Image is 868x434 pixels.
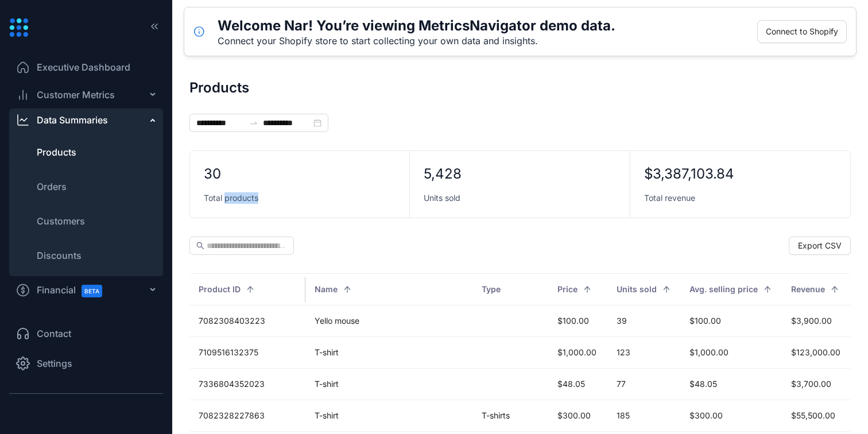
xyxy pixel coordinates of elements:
[680,400,782,432] td: $300.00
[305,337,472,369] td: T-shirt
[424,165,462,183] div: 5,428
[689,283,758,296] span: Avg. selling price
[37,356,72,370] span: Settings
[37,88,115,102] span: Customer Metrics
[305,305,472,337] td: Yello mouse
[37,327,71,340] span: Contact
[189,80,249,95] h1: Products
[315,283,338,296] span: Name
[789,237,851,255] button: Export CSV
[607,369,680,400] td: 77
[782,273,851,305] th: Revenue
[305,400,472,432] td: T-shirt
[766,25,838,38] span: Connect to Shopify
[791,283,825,296] span: Revenue
[305,369,472,400] td: T-shirt
[680,369,782,400] td: $48.05
[607,337,680,369] td: 123
[189,305,305,337] td: 7082308403223
[37,214,85,228] span: Customers
[305,273,472,305] th: Name
[189,337,305,369] td: 7109516132375
[196,242,204,250] span: search
[37,249,82,262] span: Discounts
[204,165,221,183] div: 30
[557,283,578,296] span: Price
[607,400,680,432] td: 185
[37,145,76,159] span: Products
[199,283,241,296] span: Product ID
[782,369,851,400] td: $3,700.00
[424,192,460,204] span: Units sold
[680,305,782,337] td: $100.00
[218,17,615,35] h5: Welcome Nar! You’re viewing MetricsNavigator demo data.
[607,305,680,337] td: 39
[607,273,680,305] th: Units sold
[644,165,734,183] div: $3,387,103.84
[472,400,548,432] td: T-shirts
[82,285,102,297] span: BETA
[218,35,615,46] div: Connect your Shopify store to start collecting your own data and insights.
[548,273,607,305] th: Price
[37,277,113,303] span: Financial
[757,20,847,43] button: Connect to Shopify
[204,192,258,204] span: Total products
[37,180,67,193] span: Orders
[249,118,258,127] span: to
[189,273,305,305] th: Product ID
[680,337,782,369] td: $1,000.00
[249,118,258,127] span: swap-right
[680,273,782,305] th: Avg. selling price
[644,192,695,204] span: Total revenue
[548,305,607,337] td: $100.00
[782,305,851,337] td: $3,900.00
[548,400,607,432] td: $300.00
[617,283,657,296] span: Units sold
[782,337,851,369] td: $123,000.00
[782,400,851,432] td: $55,500.00
[548,369,607,400] td: $48.05
[472,273,548,305] th: Type
[798,239,842,252] span: Export CSV
[548,337,607,369] td: $1,000.00
[189,400,305,432] td: 7082328227863
[37,113,108,127] div: Data Summaries
[37,60,130,74] span: Executive Dashboard
[189,369,305,400] td: 7336804352023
